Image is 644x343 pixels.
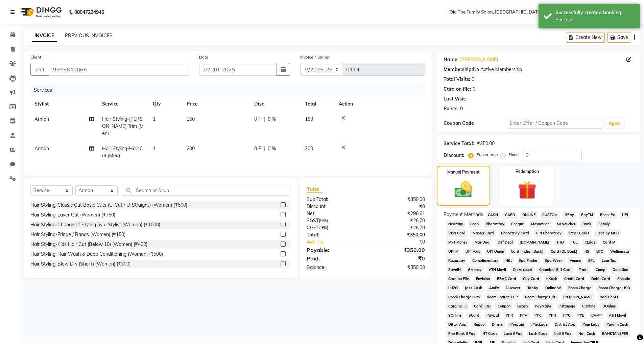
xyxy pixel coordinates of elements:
div: Sub Total: [302,196,366,203]
div: ₹26.70 [366,224,430,231]
span: Diners [490,321,505,328]
div: Hair Styling-Classic Cut Basic Cuts (U-Cut / U-Straight) (Women) (₹500) [30,202,187,209]
span: Card: IDFC [446,302,469,310]
span: MariDeal [472,238,493,246]
div: Discount: [444,152,464,159]
span: UPI M [446,248,461,255]
span: Paid in Cash [604,321,630,328]
span: CASH [486,211,500,219]
span: 200 [187,145,195,152]
div: 0 [473,86,475,93]
span: [DOMAIN_NAME] [518,238,552,246]
span: Debit Card [589,275,612,283]
div: Hair Styling-Kids Hair Cut (Below 10) (Women) (₹400) [30,241,147,248]
div: Success [555,16,635,23]
div: Hair Styling-Fringe / Bangs (Women) (₹150) [30,231,125,238]
span: PPC [532,312,544,319]
span: CAMP [589,312,604,319]
span: COnline [580,302,597,310]
div: ₹296.61 [366,210,430,217]
div: ₹0 [366,203,430,210]
span: Room Charge [566,284,593,292]
div: Balance : [302,264,366,271]
a: [PERSON_NAME] [460,56,498,63]
a: INVOICE [32,30,57,42]
button: Apply [605,118,624,129]
span: bKash [544,275,559,283]
div: Services [31,84,430,96]
span: Complimentary [470,257,500,265]
span: PPV [518,312,530,319]
span: CGST [307,225,319,231]
div: ₹350.00 [366,264,430,271]
a: Add Tip [302,238,376,246]
span: UPI BharatPay [534,229,564,237]
span: CUSTOM [540,211,560,219]
span: Pine Labs [580,321,601,328]
input: Search by Name/Mobile/Email/Code [49,63,189,76]
span: MI Voucher [555,220,578,228]
span: Discover [504,284,523,292]
button: Save [607,32,631,43]
div: ₹350.00 [366,246,430,254]
img: _gift.svg [512,179,542,202]
div: Card on file: [444,86,471,93]
span: Instamojo [556,302,577,310]
span: Spa Week [543,257,565,265]
div: Hair Styling-Change of Styling by a Stylist (Women) (₹1000) [30,221,160,228]
label: Manual Payment [447,169,480,175]
div: Name: [444,56,459,63]
span: Gcash [515,302,530,310]
div: Coupon Code [444,120,507,127]
span: | [264,145,265,152]
div: Hair Styling-Layer Cut (Women) (₹750) [30,211,115,219]
span: Card M [600,238,617,246]
span: LoanTap [599,257,619,265]
span: Arman [34,116,49,122]
span: AmEx [487,284,501,292]
span: SCard [466,312,481,319]
span: GPay [563,211,576,219]
span: 1 [153,116,156,122]
span: Spa Finder [517,257,540,265]
span: SGST [307,218,319,224]
div: ₹350.00 [366,196,430,203]
span: Juice by MCB [594,229,621,237]
span: Tabby [525,284,541,292]
span: Jazz Cash [462,284,484,292]
span: On Account [511,266,534,274]
div: Hair Styling-Blow Dry (Short) (Women) (₹300) [30,260,130,268]
span: 0 F [254,145,261,152]
div: 0 [460,105,463,112]
span: PPE [575,312,587,319]
span: Hair Styling-Hair Cut (Men) [102,145,143,159]
th: Action [335,96,425,112]
span: iPrepaid [507,321,527,328]
span: BRAC Card [495,275,518,283]
span: Venmo [568,257,583,265]
span: TCL [569,238,580,246]
span: Family [596,220,612,228]
span: Lash Cash [527,330,549,338]
span: | [264,116,265,123]
div: Points: [444,105,459,112]
th: Price [183,96,250,112]
span: NearBuy [446,220,466,228]
span: Paypal [484,312,501,319]
span: Coupon [495,302,512,310]
span: Room Charge USD [596,284,632,292]
button: Create New [566,32,605,43]
div: ₹0 [377,238,430,246]
span: Total [307,186,322,193]
span: 0 F [254,116,261,123]
span: UPI Union [485,248,506,255]
span: ATH Movil [486,266,508,274]
span: Nail GPay [552,330,574,338]
div: Successfully created booking. [555,9,635,16]
span: MosamBee [529,220,552,228]
span: UPI Axis [463,248,482,255]
span: Hair Styling-[PERSON_NAME] Trim (Men) [102,116,144,136]
span: Razorpay [446,257,468,265]
span: Donation [610,266,630,274]
img: _cash.svg [449,179,478,200]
